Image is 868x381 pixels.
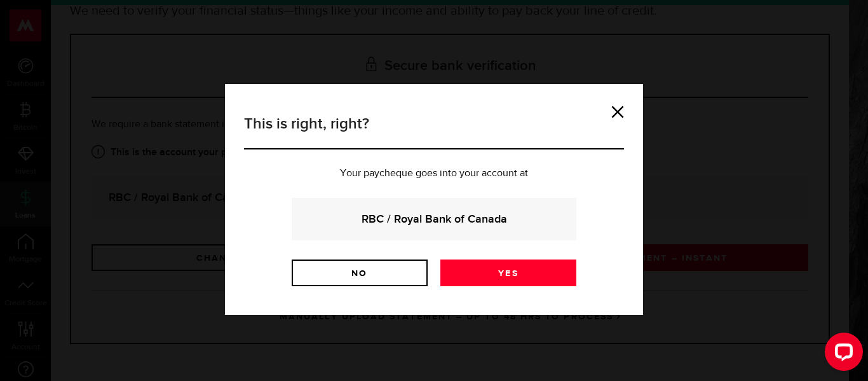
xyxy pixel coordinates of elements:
[292,260,428,286] a: No
[309,211,559,228] strong: RBC / Royal Bank of Canada
[440,260,576,286] a: Yes
[244,113,624,149] h3: This is right, right?
[244,169,624,179] p: Your paycheque goes into your account at
[815,328,868,381] iframe: LiveChat chat widget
